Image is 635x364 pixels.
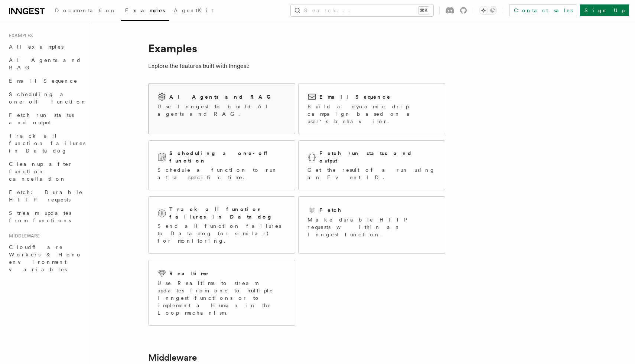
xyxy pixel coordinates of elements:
h2: Scheduling a one-off function [169,150,286,164]
p: Send all function failures to Datadog (or similar) for monitoring. [157,222,286,245]
span: Fetch: Durable HTTP requests [9,189,83,203]
span: AgentKit [174,7,213,13]
a: AI Agents and RAG [6,53,87,74]
a: Cloudflare Workers & Hono environment variables [6,240,87,276]
a: AI Agents and RAGUse Inngest to build AI agents and RAG. [148,83,295,134]
span: Documentation [55,7,116,13]
a: Stream updates from functions [6,206,87,227]
a: Fetch: Durable HTTP requests [6,186,87,206]
span: Cloudflare Workers & Hono environment variables [9,244,82,272]
span: All examples [9,44,63,50]
p: Use Inngest to build AI agents and RAG. [157,103,286,118]
span: Stream updates from functions [9,210,71,223]
span: Scheduling a one-off function [9,91,87,105]
a: AgentKit [169,2,218,20]
a: All examples [6,40,87,53]
span: Track all function failures in Datadog [9,133,85,154]
a: Email SequenceBuild a dynamic drip campaign based on a user's behavior. [298,83,445,134]
p: Build a dynamic drip campaign based on a user's behavior. [307,103,436,125]
button: Toggle dark mode [479,6,497,15]
a: Fetch run status and outputGet the result of a run using an Event ID. [298,140,445,190]
span: Fetch run status and output [9,112,74,125]
span: Examples [6,33,33,39]
a: Fetch run status and output [6,108,87,129]
a: Email Sequence [6,74,87,88]
p: Explore the features built with Inngest: [148,61,445,71]
a: Scheduling a one-off functionSchedule a function to run at a specific time. [148,140,295,190]
h2: Realtime [169,270,209,277]
h2: Fetch run status and output [319,150,436,164]
a: Contact sales [509,4,577,16]
button: Search...⌘K [291,4,433,16]
h2: Fetch [319,206,342,214]
a: Documentation [51,2,121,20]
a: Sign Up [580,4,629,16]
kbd: ⌘K [419,7,429,14]
h2: Track all function failures in Datadog [169,206,286,220]
a: Middleware [148,352,197,363]
span: AI Agents and RAG [9,57,81,70]
a: FetchMake durable HTTP requests within an Inngest function. [298,196,445,254]
p: Get the result of a run using an Event ID. [307,166,436,181]
a: Examples [121,2,169,21]
span: Email Sequence [9,78,78,84]
a: Track all function failures in Datadog [6,129,87,157]
a: RealtimeUse Realtime to stream updates from one to multiple Inngest functions or to implement a H... [148,260,295,326]
a: Cleanup after function cancellation [6,157,87,186]
p: Make durable HTTP requests within an Inngest function. [307,216,436,238]
a: Scheduling a one-off function [6,88,87,108]
h1: Examples [148,42,445,55]
a: Track all function failures in DatadogSend all function failures to Datadog (or similar) for moni... [148,196,295,254]
p: Schedule a function to run at a specific time. [157,166,286,181]
span: Middleware [6,233,40,239]
h2: AI Agents and RAG [169,93,275,101]
span: Cleanup after function cancellation [9,161,72,182]
span: Examples [125,7,165,13]
h2: Email Sequence [319,93,391,101]
p: Use Realtime to stream updates from one to multiple Inngest functions or to implement a Human in ... [157,279,286,317]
